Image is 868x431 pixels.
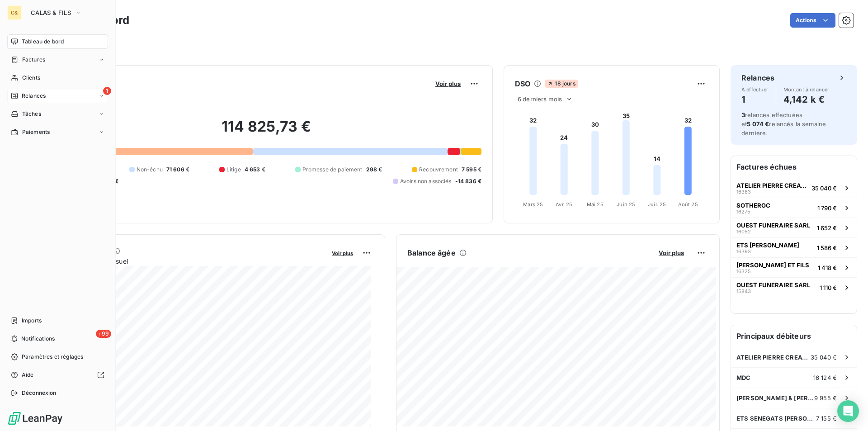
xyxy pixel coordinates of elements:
h6: Principaux débiteurs [731,325,857,347]
tspan: Juil. 25 [648,201,666,208]
button: Actions [790,13,835,28]
span: 9 955 € [814,394,837,402]
span: Tâches [22,110,41,118]
span: Paramètres et réglages [22,353,83,361]
span: 16383 [736,189,751,194]
span: Paiements [22,128,50,136]
span: 71 606 € [166,166,189,174]
span: 4 653 € [245,166,265,174]
button: SOTHEROC162751 790 € [731,198,857,218]
tspan: Mars 25 [523,201,543,208]
span: Voir plus [332,250,353,256]
span: 16325 [736,269,751,274]
h6: DSO [515,78,530,89]
span: Non-échu [137,166,163,174]
img: Logo LeanPay [7,411,63,426]
span: ATELIER PIERRE CREATIVE [736,354,811,361]
span: MDC [736,374,750,381]
span: [PERSON_NAME] & [PERSON_NAME] [736,394,814,402]
span: 1 652 € [817,224,837,232]
h4: 1 [741,92,769,107]
a: Clients [7,71,108,85]
div: C& [7,5,22,20]
span: +99 [96,330,111,338]
span: 298 € [366,166,382,174]
span: 1 586 € [817,244,837,251]
span: 7 155 € [816,415,837,422]
span: CALAS & FILS [31,9,71,16]
span: -14 836 € [455,177,481,185]
a: Tâches [7,107,108,121]
span: Chiffre d'affaires mensuel [51,256,325,266]
span: 15843 [736,289,751,294]
span: 7 595 € [462,166,481,174]
span: Relances [22,92,46,100]
h6: Relances [741,72,774,83]
span: 18 jours [545,80,578,88]
span: Factures [22,56,45,64]
span: Voir plus [659,249,684,256]
span: OUEST FUNERAIRE SARL [736,222,810,229]
span: 5 074 € [747,120,769,128]
button: Voir plus [329,249,356,257]
span: Recouvrement [419,166,458,174]
a: 1Relances [7,89,108,103]
h6: Balance âgée [407,247,456,258]
h2: 114 825,73 € [51,118,481,145]
span: ETS [PERSON_NAME] [736,242,799,249]
span: Tableau de bord [22,38,64,46]
span: SOTHEROC [736,202,770,209]
span: 1 110 € [820,284,837,291]
span: ATELIER PIERRE CREATIVE [736,182,808,189]
a: Imports [7,313,108,328]
span: Promesse de paiement [302,166,363,174]
span: Aide [22,371,34,379]
span: Voir plus [435,80,461,87]
span: Notifications [21,335,55,343]
span: 1 [103,87,111,95]
span: Montant à relancer [783,87,830,92]
span: Clients [22,74,40,82]
span: 16393 [736,249,751,254]
tspan: Avr. 25 [556,201,572,208]
a: Tableau de bord [7,34,108,49]
tspan: Juin 25 [617,201,635,208]
span: Déconnexion [22,389,57,397]
button: ETS [PERSON_NAME]163931 586 € [731,237,857,257]
span: 16052 [736,229,751,234]
span: 3 [741,111,745,118]
span: [PERSON_NAME] ET FILS [736,261,809,269]
button: OUEST FUNERAIRE SARL158431 110 € [731,277,857,297]
div: Open Intercom Messenger [837,400,859,422]
button: Voir plus [433,80,463,88]
span: Litige [226,166,241,174]
span: 35 040 € [811,185,837,192]
tspan: Mai 25 [587,201,604,208]
span: OUEST FUNERAIRE SARL [736,281,810,289]
h6: Factures échues [731,156,857,178]
span: Imports [22,317,42,325]
span: 35 040 € [811,354,837,361]
a: Factures [7,52,108,67]
span: 16275 [736,209,750,214]
button: OUEST FUNERAIRE SARL160521 652 € [731,218,857,237]
h4: 4,142 k € [783,92,830,107]
span: ETS SENEGATS [PERSON_NAME] ET FILS [736,415,816,422]
a: Paramètres et réglages [7,350,108,364]
button: ATELIER PIERRE CREATIVE1638335 040 € [731,178,857,198]
span: 1 790 € [817,204,837,212]
tspan: Août 25 [678,201,698,208]
span: 16 124 € [813,374,837,381]
span: 6 derniers mois [518,95,562,103]
a: Paiements [7,125,108,139]
button: Voir plus [656,249,687,257]
button: [PERSON_NAME] ET FILS163251 418 € [731,257,857,277]
span: Avoirs non associés [400,177,452,185]
span: 1 418 € [818,264,837,271]
span: relances effectuées et relancés la semaine dernière. [741,111,826,137]
span: À effectuer [741,87,769,92]
a: Aide [7,368,108,382]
